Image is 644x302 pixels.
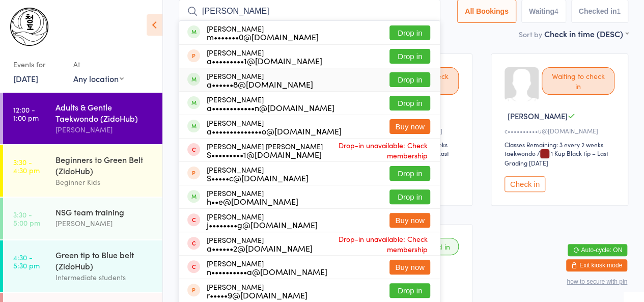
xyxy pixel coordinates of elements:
button: Drop in [389,166,430,181]
button: Buy now [389,119,430,134]
div: [PERSON_NAME] [207,48,322,65]
div: j••••••••g@[DOMAIN_NAME] [207,221,318,229]
button: Drop in [389,283,430,298]
div: Adults & Gentle Taekwondo (ZidoHub) [55,101,154,124]
div: [PERSON_NAME] [207,259,327,276]
label: Sort by [519,29,542,39]
div: [PERSON_NAME] [55,124,154,135]
div: [PERSON_NAME] [207,119,342,135]
div: [PERSON_NAME] [207,212,318,229]
button: Drop in [389,72,430,87]
div: Beginner Kids [55,176,154,188]
time: 4:30 - 5:30 pm [13,253,40,269]
div: a••••••••••••••o@[DOMAIN_NAME] [207,127,342,135]
button: Buy now [389,260,430,274]
span: Drop-in unavailable: Check membership [323,138,430,163]
span: Drop-in unavailable: Check membership [313,231,430,257]
div: [PERSON_NAME] [207,283,307,299]
div: [PERSON_NAME] [207,95,334,112]
a: [DATE] [13,73,38,84]
a: 12:00 -1:00 pmAdults & Gentle Taekwondo (ZidoHub)[PERSON_NAME] [3,93,162,144]
div: NSG team training [55,206,154,217]
div: [PERSON_NAME] [207,24,319,41]
a: 4:30 -5:30 pmGreen tip to Blue belt (ZidoHub)Intermediate students [3,240,162,292]
div: a••••••8@[DOMAIN_NAME] [207,80,313,88]
button: Drop in [389,25,430,40]
button: Check in [505,176,545,192]
div: 4 [554,7,558,15]
div: r•••••9@[DOMAIN_NAME] [207,291,307,299]
button: Drop in [389,49,430,64]
div: [PERSON_NAME] [PERSON_NAME] [207,142,323,158]
div: 1 [617,7,621,15]
div: S•••••c@[DOMAIN_NAME] [207,174,309,182]
div: Any location [73,73,124,84]
time: 3:30 - 5:00 pm [13,210,40,227]
div: taekwondo [505,149,536,157]
div: a••••••2@[DOMAIN_NAME] [207,244,313,252]
button: how to secure with pin [567,278,627,285]
button: Exit kiosk mode [566,259,627,271]
a: 3:30 -5:00 pmNSG team training[PERSON_NAME] [3,198,162,239]
div: Intermediate students [55,271,154,283]
div: Beginners to Green Belt (ZidoHub) [55,154,154,176]
div: At [73,56,124,73]
div: n••••••••••a@[DOMAIN_NAME] [207,267,327,276]
div: S•••••••••1@[DOMAIN_NAME] [207,150,323,158]
div: Events for [13,56,63,73]
div: c••••••••••u@[DOMAIN_NAME] [505,126,618,135]
span: / 1 Kup Black tip – Last Grading [DATE] [505,149,608,167]
time: 3:30 - 4:30 pm [13,158,40,174]
div: h••e@[DOMAIN_NAME] [207,197,298,205]
div: [PERSON_NAME] [207,189,298,205]
div: [PERSON_NAME] [55,217,154,229]
div: m•••••••0@[DOMAIN_NAME] [207,33,319,41]
button: Auto-cycle: ON [568,244,627,256]
button: Drop in [389,189,430,204]
button: Drop in [389,96,430,111]
div: Check in time (DESC) [544,28,628,39]
time: 12:00 - 1:00 pm [13,105,39,122]
div: a•••••••••1@[DOMAIN_NAME] [207,57,322,65]
div: Classes Remaining: 3 every 2 weeks [505,140,618,149]
img: Chungdo Taekwondo [10,8,48,46]
button: Buy now [389,213,430,228]
div: [PERSON_NAME] [207,166,309,182]
a: 3:30 -4:30 pmBeginners to Green Belt (ZidoHub)Beginner Kids [3,145,162,197]
span: [PERSON_NAME] [508,111,568,121]
div: Waiting to check in [542,67,614,95]
div: a••••••••••••n@[DOMAIN_NAME] [207,103,334,112]
div: [PERSON_NAME] [207,236,313,252]
div: Green tip to Blue belt (ZidoHub) [55,249,154,271]
div: [PERSON_NAME] [207,72,313,88]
